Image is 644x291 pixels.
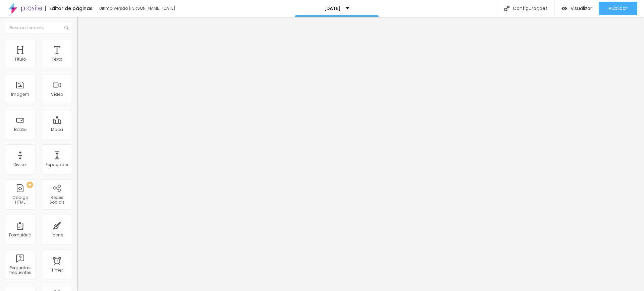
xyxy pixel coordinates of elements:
img: Icone [64,26,68,30]
div: Redes Sociais [44,195,70,205]
div: Espaçador [46,162,68,167]
p: [DATE] [324,6,341,11]
div: Ícone [51,233,63,237]
div: Código HTML [7,195,33,205]
div: Perguntas frequentes [7,266,33,275]
div: Título [14,57,26,62]
div: Mapa [51,127,63,132]
button: Publicar [599,2,637,15]
button: Visualizar [555,2,599,15]
div: Texto [52,57,62,62]
div: Divisor [13,162,27,167]
img: view-1.svg [561,6,567,11]
div: Botão [14,127,26,132]
span: Visualizar [571,6,592,11]
div: Vídeo [51,92,63,97]
div: Timer [51,268,63,273]
input: Buscar elemento [5,22,72,34]
div: Formulário [9,233,31,237]
div: Editor de páginas [45,6,93,11]
div: Imagem [11,92,29,97]
div: Última versão [PERSON_NAME] [DATE] [99,6,176,10]
iframe: Editor [77,17,644,291]
img: Icone [504,6,509,11]
span: Publicar [609,6,627,11]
